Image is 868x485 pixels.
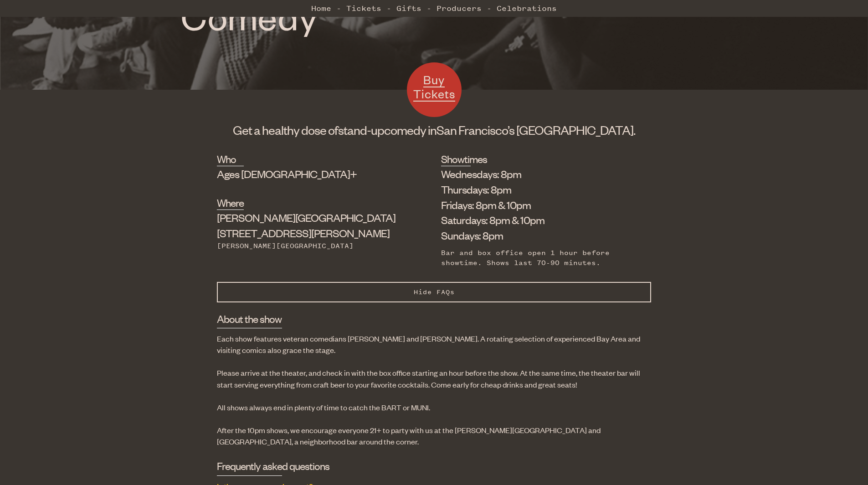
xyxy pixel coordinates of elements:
[441,228,637,243] li: Sundays: 8pm
[441,197,637,213] li: Fridays: 8pm & 10pm
[217,122,651,138] h1: Get a healthy dose of comedy in
[217,333,651,356] p: Each show features veteran comedians [PERSON_NAME] and [PERSON_NAME]. A rotating selection of exp...
[217,282,651,302] button: Hide FAQs
[441,152,471,166] h2: Showtimes
[441,248,637,268] div: Bar and box office open 1 hour before showtime. Shows last 70-90 minutes.
[441,166,637,182] li: Wednesdays: 8pm
[413,72,455,102] span: Buy Tickets
[338,122,384,138] span: stand-up
[217,402,651,413] p: All shows always end in plenty of time to catch the BART or MUNI.
[217,459,282,475] h3: Frequently asked questions
[217,195,244,210] h2: Where
[407,62,462,117] a: Buy Tickets
[217,166,395,182] div: Ages [DEMOGRAPHIC_DATA]+
[217,311,282,328] h3: About the show
[441,182,637,197] li: Thursdays: 8pm
[217,210,395,241] div: [STREET_ADDRESS][PERSON_NAME]
[441,212,637,228] li: Saturdays: 8pm & 10pm
[437,122,514,138] span: San Francisco’s
[217,367,651,390] p: Please arrive at the theater, and check in with the box office starting an hour before the show. ...
[217,210,395,224] span: [PERSON_NAME][GEOGRAPHIC_DATA]
[217,241,395,251] div: [PERSON_NAME][GEOGRAPHIC_DATA]
[217,152,244,166] h2: Who
[217,424,651,447] p: After the 10pm shows, we encourage everyone 21+ to party with us at the [PERSON_NAME][GEOGRAPHIC_...
[516,122,635,138] span: [GEOGRAPHIC_DATA].
[414,288,455,296] span: Hide FAQs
